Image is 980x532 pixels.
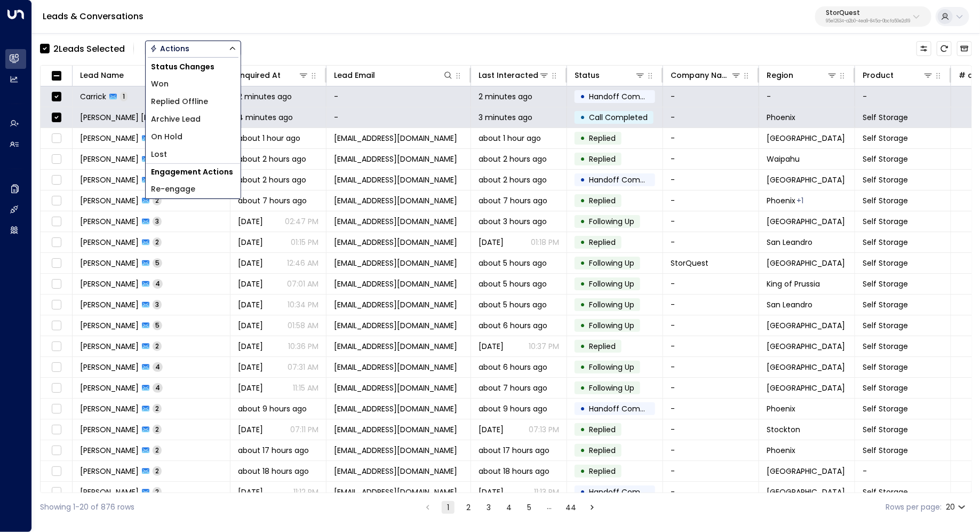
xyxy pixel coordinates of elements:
[575,69,600,82] div: Status
[50,298,63,312] span: Toggle select row
[767,69,838,82] div: Region
[580,88,585,106] div: •
[767,487,845,497] span: Redwood City
[855,86,951,107] td: -
[479,466,549,477] span: about 18 hours ago
[589,445,616,456] span: Replied
[863,154,908,164] span: Self Storage
[580,171,585,189] div: •
[238,133,300,144] span: about 1 hour ago
[589,174,664,185] span: Handoff Completed
[580,192,585,210] div: •
[334,279,457,289] span: juliangiorno@gmail.com
[589,154,616,164] span: Replied
[50,111,63,124] span: Toggle select row
[580,254,585,272] div: •
[767,424,800,435] span: Stockton
[767,445,795,456] span: Phoenix
[580,358,585,376] div: •
[290,424,318,435] p: 07:11 PM
[663,378,759,398] td: -
[479,424,504,435] span: Yesterday
[153,362,163,371] span: 4
[479,299,547,310] span: about 5 hours ago
[153,425,162,434] span: 2
[80,69,213,82] div: Lead Name
[529,424,559,435] p: 07:13 PM
[50,90,63,104] span: Toggle select row
[151,131,182,142] span: On Hold
[663,149,759,169] td: -
[334,403,457,414] span: leisahd2445@gmail.com
[767,69,793,82] div: Region
[334,466,457,477] span: yessica0577@gmail.com
[767,237,812,248] span: San Leandro
[589,112,648,123] span: Call Completed
[671,69,742,82] div: Company Name
[238,445,309,456] span: about 17 hours ago
[80,299,139,310] span: Aida Pasion
[288,320,318,331] p: 01:58 AM
[80,195,139,206] span: Cathy Munson
[80,174,139,185] span: Cathy Munson
[479,69,549,82] div: Last Interacted
[826,19,910,23] p: 95e12634-a2b0-4ea9-845a-0bcfa50e2d19
[293,383,318,393] p: 11:15 AM
[238,154,306,164] span: about 2 hours ago
[238,299,263,310] span: Oct 13, 2025
[238,112,293,123] span: 4 minutes ago
[238,341,263,352] span: Sep 19, 2025
[80,466,139,477] span: Yessica Doe
[863,487,908,497] span: Self Storage
[238,91,292,102] span: 2 minutes ago
[153,404,162,413] span: 2
[80,237,139,248] span: Federico Cuestas
[334,299,457,310] span: aidapasion@gmail.com
[663,107,759,128] td: -
[589,466,616,477] span: Replied
[663,399,759,419] td: -
[80,154,139,164] span: Steven Tanaka
[40,502,134,513] div: Showing 1-20 of 876 rows
[53,42,125,55] div: 2 Lead s Selected
[663,315,759,336] td: -
[589,216,634,227] span: Following Up
[580,108,585,126] div: •
[334,362,457,372] span: shashasha265@gmail.com
[80,362,139,372] span: Shawn Sokugawa
[863,195,908,206] span: Self Storage
[334,445,457,456] span: miguelgmoranh@gmail.com
[671,258,708,268] span: StorQuest
[80,112,199,123] span: Carrick Knowles
[238,195,307,206] span: about 7 hours ago
[334,424,457,435] span: leisahd2445@gmail.com
[863,237,908,248] span: Self Storage
[462,501,475,514] button: Go to page 2
[863,383,908,393] span: Self Storage
[479,91,532,102] span: 2 minutes ago
[43,10,144,22] a: Leads & Conversations
[589,487,664,497] span: Handoff Completed
[957,41,972,56] button: Archived Leads
[479,195,547,206] span: about 7 hours ago
[479,112,532,123] span: 3 minutes ago
[334,133,457,144] span: jordanhiga04@gmail.com
[153,300,162,309] span: 3
[767,133,845,144] span: Honolulu
[479,174,547,185] span: about 2 hours ago
[80,403,139,414] span: Lida Wilson
[80,383,139,393] span: Sheena Lewis
[580,275,585,293] div: •
[238,237,263,248] span: Yesterday
[50,132,63,145] span: Toggle select row
[663,86,759,107] td: -
[50,486,63,499] span: Toggle select row
[767,403,795,414] span: Phoenix
[146,164,241,180] h1: Engagement Actions
[479,341,504,352] span: Sep 19, 2025
[863,320,908,331] span: Self Storage
[288,299,318,310] p: 10:34 PM
[50,236,63,249] span: Toggle select row
[326,107,471,128] td: -
[663,232,759,252] td: -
